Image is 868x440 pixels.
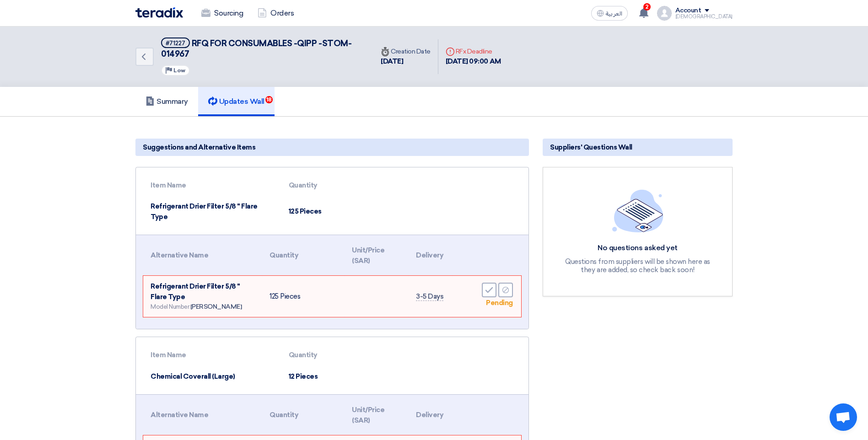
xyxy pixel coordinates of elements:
button: العربية [591,6,628,21]
th: Quantity [281,175,377,196]
td: 125 Pieces [281,196,377,227]
td: Chemical Coverall (Large) [143,366,281,387]
div: Creation Date [381,47,431,56]
td: 125 Pieces [262,276,345,317]
div: RFx Deadline [446,47,501,56]
div: [DATE] 09:00 AM [446,56,501,67]
span: 3-5 Days [416,292,443,301]
a: Sourcing [194,3,250,23]
h5: Updates Wall [208,97,264,106]
span: العربية [606,11,622,17]
a: Summary [135,87,198,116]
div: No questions asked yet [560,243,716,253]
div: Account [675,7,701,15]
img: profile_test.png [657,6,672,21]
span: Refrigerant Drier Filter 5/8 " Flare Type [151,282,240,301]
span: Suggestions and Alternative Items [143,142,255,152]
th: Quantity [262,240,345,271]
div: [DATE] [381,56,431,67]
span: RFQ FOR CONSUMABLES -QIPP -STOM-014967 [161,38,351,59]
div: Questions from suppliers will be shown here as they are added, so check back soon! [560,258,716,274]
th: Quantity [262,399,345,431]
th: Alternative Name [143,399,262,431]
span: [PERSON_NAME] [190,303,242,311]
div: #71227 [166,40,185,46]
th: Item Name [143,344,281,366]
div: Pending [486,299,513,307]
th: Unit/Price (SAR) [345,399,409,431]
img: empty_state_list.svg [612,189,663,232]
th: Unit/Price (SAR) [345,240,409,271]
div: [DEMOGRAPHIC_DATA] [675,14,733,19]
a: Updates Wall18 [198,87,275,116]
h5: RFQ FOR CONSUMABLES -QIPP -STOM-014967 [161,38,362,60]
h5: Summary [146,97,188,106]
span: 18 [265,96,273,103]
span: Low [173,67,185,74]
th: Item Name [143,175,281,196]
span: 2 [643,3,651,11]
th: Quantity [281,344,377,366]
td: 12 Pieces [281,366,377,387]
span: Suppliers' Questions Wall [550,142,632,152]
div: Model Number: [151,302,255,311]
th: Delivery [409,240,453,271]
th: Delivery [409,399,453,431]
td: Refrigerant Drier Filter 5/8 " Flare Type [143,196,281,227]
div: Open chat [830,403,857,431]
a: Orders [250,3,301,23]
img: Teradix logo [135,7,183,18]
th: Alternative Name [143,240,262,271]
